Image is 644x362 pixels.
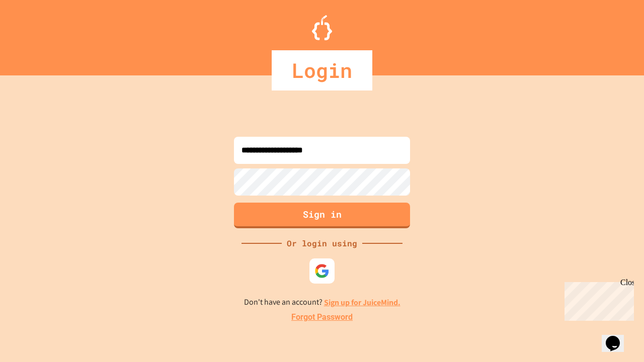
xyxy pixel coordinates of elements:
div: Chat with us now!Close [4,4,69,64]
img: google-icon.svg [314,263,330,279]
div: Or login using [282,237,362,249]
button: Sign in [234,203,410,228]
iframe: chat widget [560,278,634,321]
p: Don't have an account? [244,296,400,309]
iframe: chat widget [602,322,634,352]
a: Sign up for JuiceMind. [324,297,400,308]
img: Logo.svg [312,15,332,40]
div: Login [272,50,372,90]
a: Forgot Password [291,311,353,323]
